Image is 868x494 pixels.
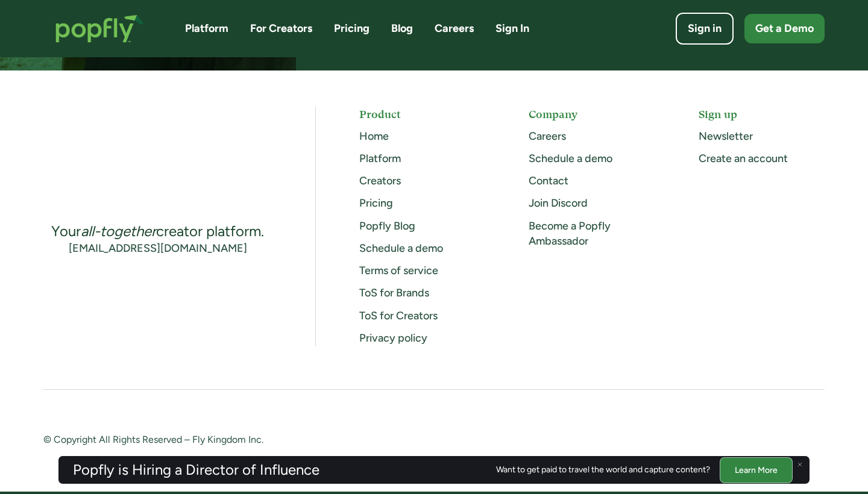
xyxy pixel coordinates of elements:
a: Schedule a demo [359,242,443,255]
a: Get a Demo [744,14,825,43]
em: all-together [81,222,156,240]
h5: Product [359,107,485,122]
a: ToS for Creators [359,309,438,322]
a: Platform [185,21,228,36]
h5: Company [529,107,655,122]
a: Join Discord [529,196,588,210]
a: Creators [359,174,401,187]
a: home [43,2,156,55]
a: Blog [391,21,413,36]
a: Popfly Blog [359,219,415,233]
h5: Sign up [699,107,825,122]
div: Your creator platform. [51,222,264,241]
a: Pricing [359,196,393,210]
a: Become a Popfly Ambassador [529,219,611,248]
a: ToS for Brands [359,286,429,299]
a: Sign In [495,21,529,36]
a: Newsletter [699,130,753,143]
div: Get a Demo [755,21,814,36]
a: Pricing [334,21,370,36]
a: Sign in [676,13,734,45]
a: Create an account [699,152,788,165]
a: Home [359,130,389,143]
a: Platform [359,152,401,165]
a: Contact [529,174,568,187]
h3: Popfly is Hiring a Director of Influence [73,463,319,477]
div: Want to get paid to travel the world and capture content? [496,465,710,475]
div: © Copyright All Rights Reserved – Fly Kingdom Inc. [43,433,412,448]
a: [EMAIL_ADDRESS][DOMAIN_NAME] [69,241,247,256]
a: Terms of service [359,264,438,277]
div: Sign in [688,21,722,36]
a: For Creators [250,21,312,36]
a: Privacy policy [359,331,427,345]
a: Schedule a demo [529,152,612,165]
a: Careers [529,130,566,143]
a: Careers [435,21,474,36]
a: Learn More [720,457,793,483]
